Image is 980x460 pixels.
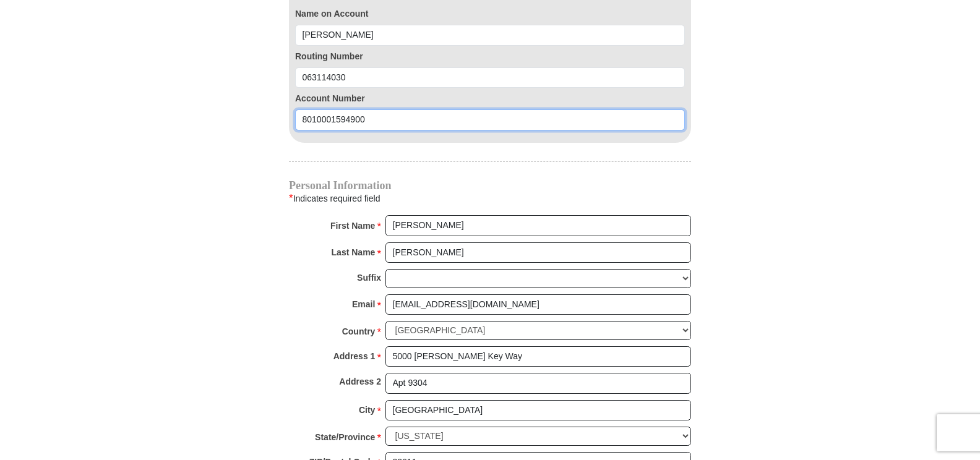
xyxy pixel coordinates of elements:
strong: First Name [330,217,375,234]
strong: Country [342,323,376,340]
label: Name on Account [295,7,685,20]
strong: Email [352,296,375,313]
strong: Address 1 [333,347,376,365]
h4: Personal Information [289,181,691,190]
strong: Suffix [357,269,381,286]
strong: City [359,401,375,419]
strong: Last Name [332,244,376,261]
label: Routing Number [295,50,685,63]
strong: State/Province [315,428,375,446]
label: Account Number [295,92,685,105]
div: Indicates required field [289,190,691,207]
strong: Address 2 [339,373,381,390]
